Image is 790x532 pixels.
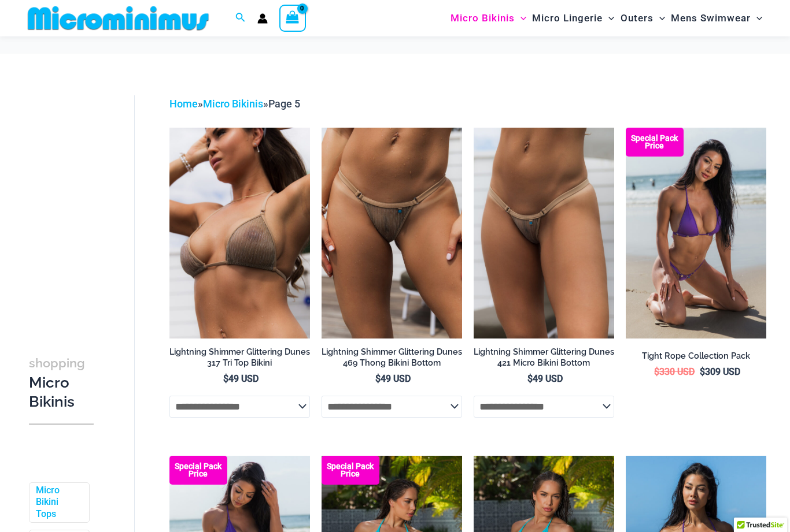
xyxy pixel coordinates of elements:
iframe: TrustedSite Certified [29,86,133,317]
a: Lightning Shimmer Glittering Dunes 317 Tri Top Bikini [169,347,310,373]
span: shopping [29,356,85,370]
span: Menu Toggle [515,3,526,33]
h2: Lightning Shimmer Glittering Dunes 469 Thong Bikini Bottom [322,347,462,368]
bdi: 49 USD [527,373,563,384]
span: $ [654,366,659,377]
a: Mens SwimwearMenu ToggleMenu Toggle [668,3,765,33]
span: Micro Lingerie [532,3,603,33]
span: $ [527,373,533,384]
span: Menu Toggle [603,3,614,33]
bdi: 49 USD [375,373,411,384]
span: Micro Bikinis [451,3,515,33]
h2: Lightning Shimmer Glittering Dunes 317 Tri Top Bikini [169,347,310,368]
b: Special Pack Price [169,463,227,478]
img: Lightning Shimmer Glittering Dunes 421 Micro 01 [474,128,614,338]
a: OutersMenu ToggleMenu Toggle [618,3,668,33]
b: Special Pack Price [626,135,684,150]
h2: Tight Rope Collection Pack [626,351,766,362]
a: Micro LingerieMenu ToggleMenu Toggle [529,3,617,33]
a: Micro Bikini Tops [36,485,80,520]
span: $ [375,373,381,384]
h2: Lightning Shimmer Glittering Dunes 421 Micro Bikini Bottom [474,347,614,368]
a: Lightning Shimmer Glittering Dunes 317 Tri Top 01Lightning Shimmer Glittering Dunes 317 Tri Top 4... [169,128,310,338]
span: $ [700,366,705,377]
a: Lightning Shimmer Glittering Dunes 421 Micro Bikini Bottom [474,347,614,373]
span: Mens Swimwear [671,3,751,33]
a: Home [169,98,198,110]
bdi: 330 USD [654,366,695,377]
a: Micro BikinisMenu ToggleMenu Toggle [448,3,529,33]
span: » » [169,98,300,110]
a: Tight Rope Collection Pack [626,351,766,366]
a: View Shopping Cart, empty [279,5,306,31]
a: Search icon link [235,11,246,25]
a: Lightning Shimmer Glittering Dunes 469 Thong 01Lightning Shimmer Glittering Dunes 317 Tri Top 469... [322,128,462,338]
h3: Micro Bikinis [29,353,94,412]
a: Lightning Shimmer Glittering Dunes 421 Micro 01Lightning Shimmer Glittering Dunes 317 Tri Top 421... [474,128,614,338]
img: MM SHOP LOGO FLAT [23,5,213,31]
span: Outers [621,3,654,33]
img: Tight Rope Grape 319 Tri Top 4212 Micro Bottom 01 [626,128,766,338]
img: Lightning Shimmer Glittering Dunes 469 Thong 01 [322,128,462,338]
b: Special Pack Price [322,463,379,478]
a: Account icon link [257,13,268,24]
a: Lightning Shimmer Glittering Dunes 469 Thong Bikini Bottom [322,347,462,373]
span: Menu Toggle [654,3,665,33]
img: Lightning Shimmer Glittering Dunes 317 Tri Top 01 [169,128,310,338]
nav: Site Navigation [446,2,767,35]
bdi: 49 USD [223,373,259,384]
a: Micro Bikinis [203,98,263,110]
span: Page 5 [268,98,300,110]
span: $ [223,373,228,384]
a: Tight Rope Grape 319 Tri Top 4212 Micro Bottom 01 Tight Rope Turquoise 319 Tri Top 4228 Thong Bot... [626,128,766,338]
bdi: 309 USD [700,366,740,377]
span: Menu Toggle [751,3,762,33]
